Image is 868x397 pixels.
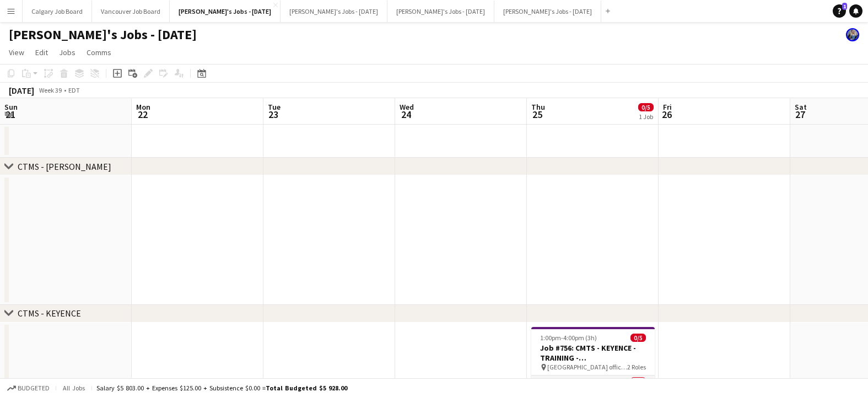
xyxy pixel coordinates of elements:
span: Jobs [59,47,76,57]
a: Comms [82,45,116,60]
app-user-avatar: Kirsten Visima Pearson [846,28,859,41]
span: View [9,47,24,57]
div: 1 Job [639,112,653,121]
div: [DATE] [9,85,34,96]
a: Edit [31,45,52,60]
span: 27 [793,108,807,121]
span: [GEOGRAPHIC_DATA] office (TBA) [547,363,627,371]
button: [PERSON_NAME]'s Jobs - [DATE] [170,1,281,22]
span: Mon [136,102,150,112]
span: 24 [398,108,414,121]
span: 21 [3,108,18,121]
a: Jobs [55,45,80,60]
button: [PERSON_NAME]'s Jobs - [DATE] [387,1,494,22]
a: 1 [833,4,846,18]
span: Budgeted [18,384,50,392]
span: Edit [35,47,48,57]
span: 2 Roles [627,363,646,371]
div: EDT [68,86,80,94]
span: Week 39 [36,86,64,94]
button: [PERSON_NAME]'s Jobs - [DATE] [494,1,601,22]
span: Comms [87,47,111,57]
h3: Job #756: CMTS - KEYENCE - TRAINING - [GEOGRAPHIC_DATA] [531,343,655,363]
span: All jobs [61,384,87,392]
div: Salary $5 803.00 + Expenses $125.00 + Subsistence $0.00 = [96,384,347,392]
button: Budgeted [6,382,51,394]
span: 0/5 [638,103,654,111]
span: Wed [400,102,414,112]
button: Vancouver Job Board [92,1,170,22]
span: Sat [795,102,807,112]
span: Tue [268,102,281,112]
button: [PERSON_NAME]'s Jobs - [DATE] [281,1,387,22]
a: View [4,45,29,60]
button: Calgary Job Board [23,1,92,22]
span: Thu [531,102,545,112]
span: 26 [661,108,672,121]
span: 0/5 [630,334,646,342]
div: CTMS - [PERSON_NAME] [18,161,111,172]
h1: [PERSON_NAME]'s Jobs - [DATE] [9,26,197,43]
span: 22 [134,108,150,121]
span: 23 [266,108,281,121]
span: 25 [530,108,545,121]
span: Total Budgeted $5 928.00 [266,384,347,392]
span: 1:00pm-4:00pm (3h) [540,334,597,342]
span: 1 [842,3,847,10]
span: Fri [663,102,672,112]
span: Sun [4,102,18,112]
div: CTMS - KEYENCE [18,308,81,319]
